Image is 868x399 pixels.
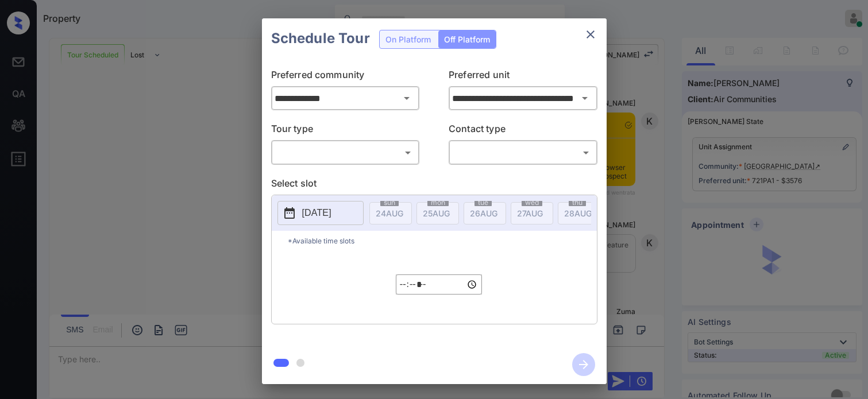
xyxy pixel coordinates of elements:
div: off-platform-time-select [396,251,482,318]
p: Contact type [449,122,597,140]
button: close [579,23,602,46]
p: Preferred community [271,68,420,86]
p: Tour type [271,122,420,140]
p: *Available time slots [288,231,597,251]
p: [DATE] [302,206,331,220]
p: Select slot [271,176,597,195]
button: Open [399,90,415,106]
p: Preferred unit [449,68,597,86]
h2: Schedule Tour [262,18,379,59]
button: [DATE] [277,201,364,225]
button: Open [577,90,593,106]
